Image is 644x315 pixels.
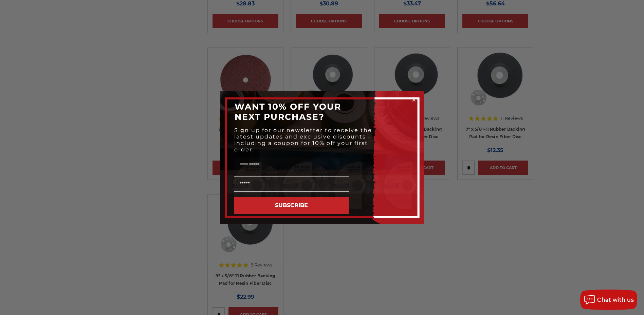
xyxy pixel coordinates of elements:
button: SUBSCRIBE [234,197,349,214]
span: Chat with us [597,297,634,303]
button: Chat with us [580,290,637,310]
span: Sign up for our newsletter to receive the latest updates and exclusive discounts - including a co... [234,127,372,153]
span: WANT 10% OFF YOUR NEXT PURCHASE? [235,101,341,122]
input: Email [234,177,349,192]
button: Close dialog [410,96,417,103]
